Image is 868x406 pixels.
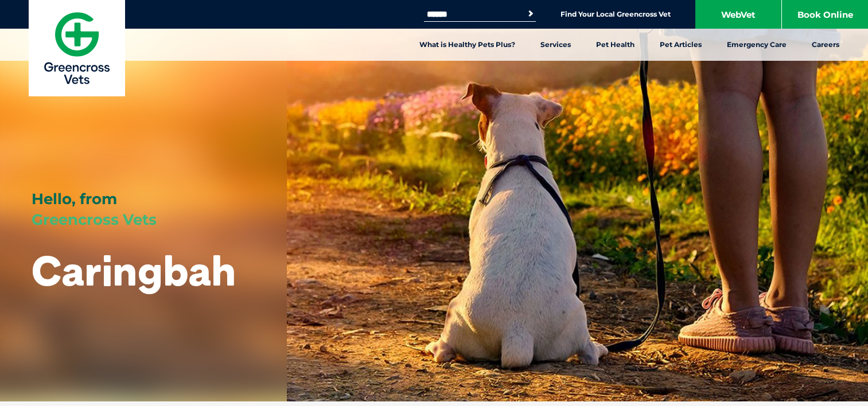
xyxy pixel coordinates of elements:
a: Find Your Local Greencross Vet [560,10,671,19]
a: Pet Health [583,29,647,61]
a: Emergency Care [714,29,799,61]
span: Hello, from [32,190,117,208]
a: Careers [799,29,852,61]
a: Pet Articles [647,29,714,61]
a: What is Healthy Pets Plus? [407,29,528,61]
button: Search [525,8,536,19]
h1: Caringbah [32,248,236,293]
a: Services [528,29,583,61]
span: Greencross Vets [32,210,157,229]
